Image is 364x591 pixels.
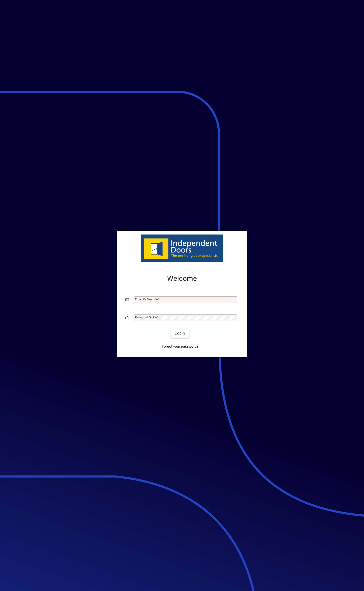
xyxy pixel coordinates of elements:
[162,344,198,349] span: Forgot your password?
[175,331,185,336] span: Login
[125,274,239,283] h2: Welcome
[135,298,158,301] mat-label: Email or Barcode
[171,329,189,338] button: Login
[160,342,200,351] a: Forgot your password?
[135,316,157,319] mat-label: Password or Pin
